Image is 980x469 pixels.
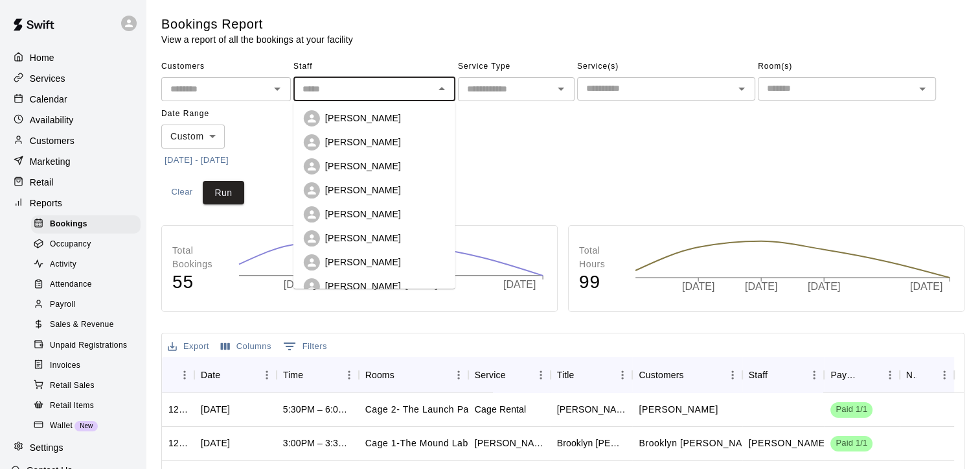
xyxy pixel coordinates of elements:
span: Occupancy [50,238,91,251]
a: Availability [10,110,135,130]
button: Sort [394,366,413,384]
div: 1272992 [168,403,188,416]
button: [DATE] - [DATE] [161,150,232,171]
div: Date [194,357,277,393]
div: Activity [31,256,141,274]
button: Sort [683,366,701,384]
p: Services [30,72,65,85]
button: Open [913,80,931,98]
p: Reports [30,197,62,210]
tspan: [DATE] [405,279,437,290]
div: Payroll [31,296,141,314]
div: Payment [824,357,899,393]
button: Open [268,80,286,98]
div: 3:00PM – 3:30PM [283,437,352,450]
span: New [74,422,98,429]
div: 1269346 [168,437,188,450]
div: Staff [742,357,825,393]
span: Activity [50,258,76,271]
a: Sales & Revenue [31,315,146,335]
p: Cage 1-The Mound Lab [365,437,468,450]
div: Date [201,357,220,393]
p: Cage 2- The Launch Pad [365,403,475,416]
a: Customers [10,131,135,150]
button: Sort [574,366,592,384]
button: Menu [723,365,742,385]
p: [PERSON_NAME] [325,136,401,149]
p: Settings [30,441,63,454]
div: Bookings [31,215,141,234]
p: [PERSON_NAME] [325,112,401,125]
a: Attendance [31,275,146,295]
span: Service Type [458,56,575,77]
div: Calendar [10,90,135,109]
p: Total Hours [579,244,622,271]
p: Marketing [30,155,71,168]
div: Time [277,357,359,393]
p: Calendar [30,93,67,106]
a: Activity [31,255,146,275]
div: Fri, Aug 08, 2025 [201,437,230,450]
div: Notes [906,357,917,393]
div: Time [283,357,303,393]
div: Reports [10,193,135,213]
a: Invoices [31,355,146,376]
a: Retail Sales [31,376,146,396]
a: Marketing [10,152,135,171]
div: 5:30PM – 6:00PM [283,403,352,416]
span: Customers [161,56,291,77]
div: Retail Sales [31,377,141,395]
a: Bookings [31,214,146,234]
div: Cage Rental [475,403,526,416]
div: Retail Items [31,397,141,415]
p: Total Bookings [172,244,225,271]
button: Menu [613,365,632,385]
button: Run [203,181,244,205]
div: Notes [900,357,955,393]
button: Sort [768,366,786,384]
div: Title [551,357,633,393]
a: Home [10,48,135,67]
h4: 55 [172,271,225,294]
span: Service(s) [577,56,755,77]
h5: Bookings Report [161,16,353,33]
tspan: [DATE] [682,281,714,292]
a: Settings [10,438,135,457]
p: [PERSON_NAME] [325,232,401,245]
button: Menu [339,365,359,385]
span: Staff [293,56,455,77]
a: Retail [10,173,135,192]
span: Invoices [50,359,80,372]
button: Select columns [218,337,275,357]
span: Sales & Revenue [50,319,114,331]
button: Open [733,80,751,98]
p: Availability [30,114,74,126]
div: Service [475,357,506,393]
button: Menu [449,365,468,385]
tspan: [DATE] [745,281,777,292]
span: Payroll [50,298,75,311]
button: Menu [531,365,551,385]
div: Rooms [365,357,394,393]
button: Sort [506,366,524,384]
span: Attendance [50,278,92,291]
p: Customers [30,134,74,147]
div: Invoices [31,357,141,375]
button: Sort [862,366,880,384]
span: Retail Items [50,400,94,413]
div: Unpaid Registrations [31,337,141,355]
p: [PERSON_NAME] [325,208,401,221]
div: WalletNew [31,417,141,435]
a: Payroll [31,295,146,315]
button: Sort [220,366,238,384]
button: Sort [168,366,187,384]
a: Services [10,69,135,88]
p: Brooklyn Rhoades [639,437,759,450]
div: ID [162,357,194,393]
tspan: [DATE] [503,279,536,290]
